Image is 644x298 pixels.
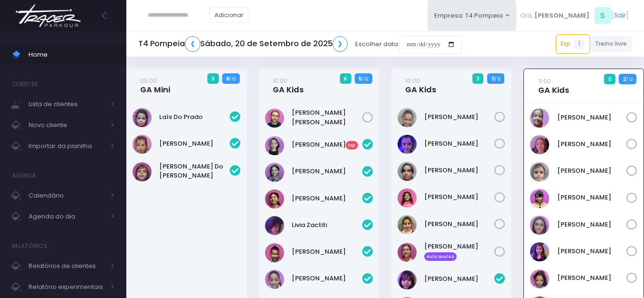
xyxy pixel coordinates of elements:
[424,192,495,202] a: [PERSON_NAME]
[530,189,549,208] img: Clarice Lopes
[133,108,152,127] img: Laís do Prado Pereira Alves
[185,36,200,52] a: ❮
[516,5,632,26] div: [ ]
[138,33,462,55] div: Escolher data:
[534,11,590,20] span: [PERSON_NAME]
[265,243,284,262] img: STELLA ARAUJO LAGUNA
[140,76,157,85] small: 09:00
[398,270,417,289] img: Alice Ouafa
[292,140,362,149] a: [PERSON_NAME]Exp
[405,76,436,95] a: 10:00GA Kids
[556,34,590,53] a: Exp1
[292,108,362,127] a: [PERSON_NAME] [PERSON_NAME]
[623,75,626,83] strong: 2
[557,193,627,202] a: [PERSON_NAME]
[405,76,420,85] small: 10:00
[520,11,533,20] span: Olá,
[604,74,615,84] span: 0
[530,269,549,288] img: Julia Pinotti
[12,166,36,185] h4: Agenda
[424,274,495,284] a: [PERSON_NAME]
[292,220,362,230] a: Livia Zactiti
[590,36,633,52] a: Treino livre
[292,194,362,203] a: [PERSON_NAME]
[207,73,219,84] span: 3
[398,135,417,154] img: Helena Mendes Leone
[133,135,152,154] img: Luísa Veludo Uchôa
[398,108,417,127] img: Cecília Mello
[265,163,284,182] img: Irene Zylbersztajn de Sá
[12,237,47,256] h4: Relatórios
[340,73,351,84] span: 6
[557,273,627,283] a: [PERSON_NAME]
[140,76,170,95] a: 09:00GA Mini
[229,76,235,82] small: / 12
[159,162,230,180] a: [PERSON_NAME] Do [PERSON_NAME]
[398,162,417,181] img: Luiza Lobello Demônaco
[29,260,105,272] span: Relatórios de clientes
[614,10,626,20] a: Sair
[346,141,358,149] span: Exp
[424,139,495,149] a: [PERSON_NAME]
[159,112,230,122] a: Laís Do Prado
[29,98,105,110] span: Lista de clientes
[491,75,494,82] strong: 3
[159,139,230,149] a: [PERSON_NAME]
[265,136,284,155] img: Helena Magrini Aguiar
[530,135,549,154] img: Aurora Andreoni Mello
[29,49,114,61] span: Home
[557,166,627,176] a: [PERSON_NAME]
[265,189,284,209] img: Isabela Sandes
[358,75,362,82] strong: 5
[133,162,152,181] img: Luísa do Prado Pereira Alves
[29,210,105,223] span: Agenda do dia
[530,109,549,128] img: Veridiana Jansen
[398,243,417,262] img: Mariah Oliveira Camargo
[273,76,304,95] a: 10:00GA Kids
[29,189,105,202] span: Calendário
[424,219,495,229] a: [PERSON_NAME]
[557,247,627,256] a: [PERSON_NAME]
[557,139,627,149] a: [PERSON_NAME]
[538,76,569,95] a: 11:00GA Kids
[265,216,284,235] img: Livia Zactiti Jobim
[530,216,549,235] img: Eloah Meneguim Tenorio
[265,109,284,128] img: Maria Júlia Santos Spada
[424,242,495,261] a: [PERSON_NAME] Aula avulsa
[530,162,549,181] img: Brunna Mateus De Paulo Alves
[557,220,627,229] a: [PERSON_NAME]
[210,7,249,23] a: Adicionar
[573,39,585,50] span: 1
[424,112,495,122] a: [PERSON_NAME]
[424,252,457,261] span: Aula avulsa
[29,140,105,152] span: Importar da planilha
[398,189,417,208] img: Maria Orpheu
[273,76,287,85] small: 10:00
[626,77,633,82] small: / 12
[594,7,611,24] span: S
[292,274,362,283] a: [PERSON_NAME]
[557,113,627,122] a: [PERSON_NAME]
[494,76,501,82] small: / 12
[538,77,551,86] small: 11:00
[398,215,417,234] img: Maria eduarda comparsi nunes
[333,36,348,52] a: ❯
[362,76,368,82] small: / 12
[472,73,484,84] span: 3
[424,166,495,175] a: [PERSON_NAME]
[12,75,38,94] h4: Clientes
[226,75,229,82] strong: 9
[29,281,105,293] span: Relatório experimentais
[530,242,549,261] img: Isabella Calvo
[292,167,362,176] a: [PERSON_NAME]
[29,119,105,131] span: Novo cliente
[292,247,362,257] a: [PERSON_NAME]
[265,270,284,289] img: Sofia Sandes
[138,36,348,52] h5: T4 Pompeia Sábado, 20 de Setembro de 2025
